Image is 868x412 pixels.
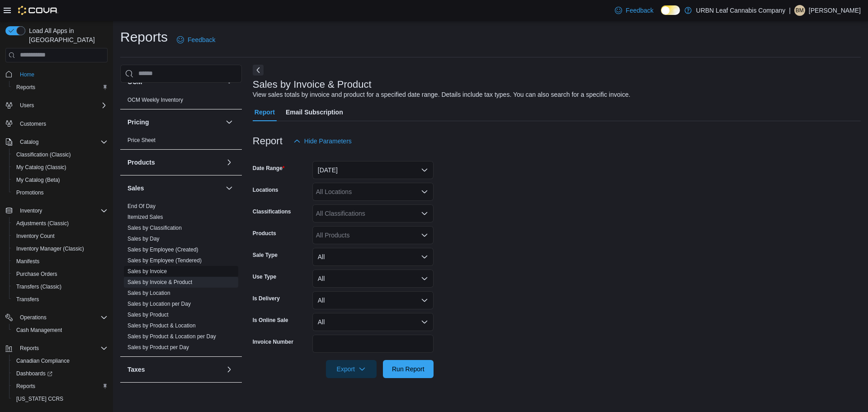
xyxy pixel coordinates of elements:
[16,69,108,80] span: Home
[16,137,42,147] button: Catalog
[13,256,108,267] span: Manifests
[13,393,108,404] span: Washington CCRS
[13,149,108,160] span: Classification (Classic)
[127,214,163,220] a: Itemized Sales
[127,333,216,340] a: Sales by Product & Location per Day
[696,5,786,16] p: URBN Leaf Cannabis Company
[16,245,84,252] span: Inventory Manager (Classic)
[13,162,108,173] span: My Catalog (Classic)
[127,311,169,318] span: Sales by Product
[127,97,183,103] a: OCM Weekly Inventory
[13,294,108,305] span: Transfers
[789,5,791,16] p: |
[312,291,434,309] button: All
[312,270,434,288] button: All
[253,65,264,76] button: Next
[13,325,66,336] a: Cash Management
[2,99,111,112] button: Users
[253,165,285,172] label: Date Range
[127,322,196,329] a: Sales by Product & Location
[16,118,50,129] a: Customers
[2,311,111,324] button: Operations
[173,31,219,49] a: Feedback
[13,82,108,93] span: Reports
[253,251,278,259] label: Sale Type
[13,355,73,366] a: Canadian Compliance
[224,117,235,128] button: Pricing
[13,281,65,292] a: Transfers (Classic)
[9,293,111,306] button: Transfers
[16,84,35,91] span: Reports
[9,393,111,405] button: [US_STATE] CCRS
[16,100,38,111] button: Users
[127,344,189,350] a: Sales by Product per Day
[127,279,192,285] a: Sales by Invoice & Product
[13,269,108,279] span: Purchase Orders
[127,118,149,127] h3: Pricing
[253,208,291,215] label: Classifications
[127,137,156,143] a: Price Sheet
[224,157,235,168] button: Products
[20,138,38,146] span: Catalog
[25,26,108,44] span: Load All Apps in [GEOGRAPHIC_DATA]
[127,224,182,232] span: Sales by Classification
[127,322,196,329] span: Sales by Product & Location
[127,246,198,253] a: Sales by Employee (Created)
[626,6,653,15] span: Feedback
[2,117,111,130] button: Customers
[13,243,88,254] a: Inventory Manager (Classic)
[127,365,222,374] button: Taxes
[127,365,145,374] h3: Taxes
[16,370,52,377] span: Dashboards
[255,103,275,121] span: Report
[20,120,46,128] span: Customers
[18,6,58,15] img: Cova
[13,381,108,392] span: Reports
[13,281,108,292] span: Transfers (Classic)
[9,217,111,230] button: Adjustments (Classic)
[253,79,372,90] h3: Sales by Invoice & Product
[16,205,108,216] span: Inventory
[16,312,50,323] button: Operations
[127,184,144,193] h3: Sales
[13,218,72,229] a: Adjustments (Classic)
[421,210,428,217] button: Open list of options
[16,205,46,216] button: Inventory
[224,76,235,87] button: OCM
[9,81,111,94] button: Reports
[9,161,111,174] button: My Catalog (Classic)
[120,28,168,46] h1: Reports
[16,137,108,147] span: Catalog
[16,270,57,278] span: Purchase Orders
[127,289,170,297] span: Sales by Location
[13,175,64,185] a: My Catalog (Beta)
[20,71,34,78] span: Home
[127,118,222,127] button: Pricing
[9,268,111,280] button: Purchase Orders
[16,100,108,111] span: Users
[9,280,111,293] button: Transfers (Classic)
[127,225,182,231] a: Sales by Classification
[13,269,61,279] a: Purchase Orders
[13,218,108,229] span: Adjustments (Classic)
[16,220,69,227] span: Adjustments (Classic)
[188,35,215,44] span: Feedback
[253,273,276,280] label: Use Type
[9,174,111,186] button: My Catalog (Beta)
[421,232,428,239] button: Open list of options
[13,162,70,173] a: My Catalog (Classic)
[16,118,108,129] span: Customers
[331,360,371,378] span: Export
[16,343,42,354] button: Reports
[127,257,202,264] a: Sales by Employee (Tendered)
[13,325,108,336] span: Cash Management
[286,103,343,121] span: Email Subscription
[16,327,62,334] span: Cash Management
[9,242,111,255] button: Inventory Manager (Classic)
[16,283,61,290] span: Transfers (Classic)
[127,158,222,167] button: Products
[290,132,355,150] button: Hide Parameters
[2,68,111,81] button: Home
[120,95,242,109] div: OCM
[127,301,191,307] a: Sales by Location per Day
